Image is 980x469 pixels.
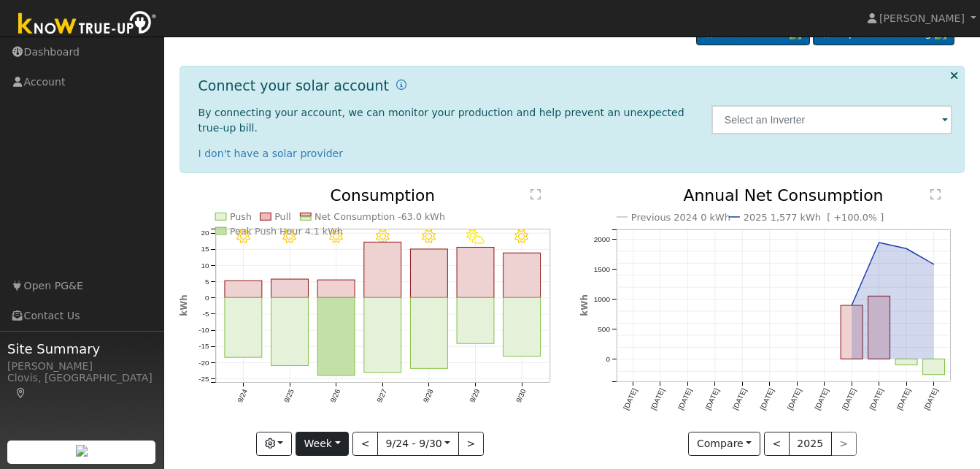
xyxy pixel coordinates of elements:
[876,240,882,245] circle: onclick=""
[786,387,803,411] text: [DATE]
[201,262,209,270] text: 10
[376,230,390,244] i: 9/27 - Clear
[457,298,494,344] rect: onclick=""
[198,327,209,335] text: -10
[364,298,401,373] rect: onclick=""
[813,387,830,411] text: [DATE]
[930,188,941,200] text: 
[598,326,610,334] text: 500
[923,387,940,411] text: [DATE]
[236,388,249,404] text: 9/24
[364,243,401,298] rect: onclick=""
[841,387,857,411] text: [DATE]
[703,387,720,411] text: [DATE]
[15,387,28,399] a: Map
[271,280,308,298] rect: onclick=""
[649,387,665,411] text: [DATE]
[7,339,156,359] span: Site Summary
[204,294,209,302] text: 0
[923,359,945,375] rect: onclick=""
[198,77,389,94] h1: Connect your solar account
[178,295,188,316] text: kWh
[377,432,459,457] button: 9/24 - 9/30
[202,310,209,319] text: -5
[11,8,164,41] img: Know True-Up
[503,298,541,356] rect: onclick=""
[328,388,342,404] text: 9/26
[895,387,912,411] text: [DATE]
[352,432,378,457] button: <
[230,226,343,237] text: Peak Push Hour 4.1 kWh
[868,297,890,359] rect: onclick=""
[198,148,344,159] a: I don't have a solar provider
[76,445,88,457] img: retrieve
[622,387,638,411] text: [DATE]
[457,248,494,298] rect: onclick=""
[271,298,308,366] rect: onclick=""
[296,432,349,457] button: Week
[198,359,209,367] text: -20
[515,230,529,244] i: 9/30 - Clear
[931,262,937,267] circle: onclick=""
[204,278,209,286] text: 5
[606,356,610,364] text: 0
[422,388,435,404] text: 9/28
[236,230,250,244] i: 9/24 - Clear
[764,432,790,457] button: <
[514,388,528,404] text: 9/30
[879,12,965,24] span: [PERSON_NAME]
[593,265,610,273] text: 1500
[330,186,435,205] text: Consumption
[282,388,296,404] text: 9/25
[201,245,209,253] text: 15
[849,303,854,309] circle: onclick=""
[676,387,693,411] text: [DATE]
[411,249,448,297] rect: onclick=""
[198,107,684,134] span: By connecting your account, we can monitor your production and help prevent an unexpected true-up...
[758,387,775,411] text: [DATE]
[593,295,610,303] text: 1000
[688,432,760,457] button: Compare
[631,212,730,223] text: Previous 2024 0 kWh
[315,212,445,223] text: Net Consumption -63.0 kWh
[593,235,610,243] text: 2000
[711,105,953,134] input: Select an Inverter
[7,370,156,401] div: Clovis, [GEOGRAPHIC_DATA]
[230,212,252,223] text: Push
[225,281,262,298] rect: onclick=""
[458,432,484,457] button: >
[503,253,541,298] rect: onclick=""
[468,388,482,404] text: 9/29
[841,306,863,359] rect: onclick=""
[895,359,917,365] rect: onclick=""
[731,387,748,411] text: [DATE]
[466,230,485,244] i: 9/29 - PartlyCloudy
[903,246,909,252] circle: onclick=""
[7,359,156,374] div: [PERSON_NAME]
[190,21,269,39] a: Dashboard
[683,186,884,205] text: Annual Net Consumption
[868,387,885,411] text: [DATE]
[744,212,884,223] text: 2025 1,577 kWh [ +100.0% ]
[225,298,262,358] rect: onclick=""
[317,281,355,298] rect: onclick=""
[375,389,388,405] text: 9/27
[282,230,296,244] i: 9/25 - Clear
[198,375,209,384] text: -25
[317,298,355,376] rect: onclick=""
[329,230,343,244] i: 9/26 - Clear
[198,343,209,351] text: -15
[201,229,209,237] text: 20
[422,230,436,244] i: 9/28 - Clear
[579,295,590,317] text: kWh
[411,298,448,369] rect: onclick=""
[530,188,541,200] text: 
[274,212,291,223] text: Pull
[789,432,832,457] button: 2025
